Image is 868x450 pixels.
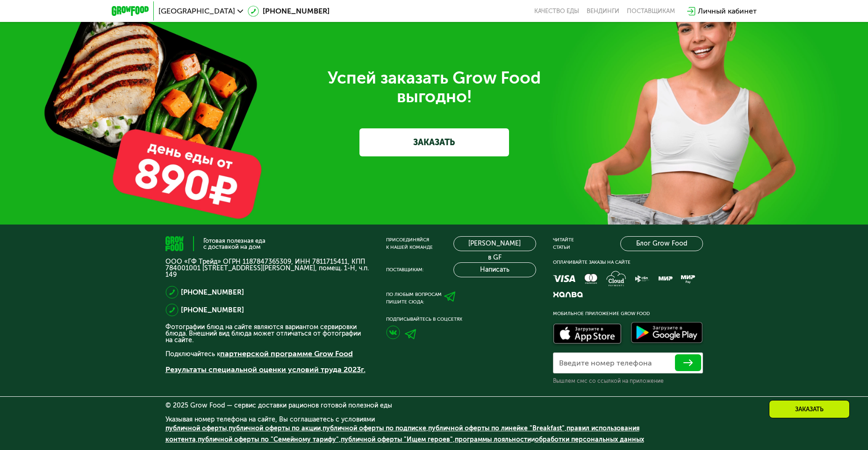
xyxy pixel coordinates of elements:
[386,316,536,323] div: Подписывайтесь в соцсетях
[198,436,339,443] a: публичной оферты по "Семейному тарифу"
[203,238,265,250] div: Готовая полезная еда с доставкой на дом
[172,69,696,106] div: Успей заказать Grow Food выгодно!
[559,360,652,366] label: Введите номер телефона
[165,424,227,432] a: публичной оферты
[553,259,703,266] div: Оплачивайте заказы на сайте
[627,7,675,15] div: поставщикам
[158,7,235,15] span: [GEOGRAPHIC_DATA]
[534,7,579,15] a: Качество еды
[229,424,321,432] a: публичной оферты по акции
[455,436,531,443] a: программы лояльности
[535,436,644,443] a: обработки персональных данных
[323,424,426,432] a: публичной оферты по подписке
[220,349,353,358] a: партнерской программе Grow Food
[386,291,442,306] div: По любым вопросам пишите сюда:
[698,6,757,17] div: Личный кабинет
[359,128,509,156] a: ЗАКАЗАТЬ
[428,424,565,432] a: публичной оферты по линейке "Breakfast"
[181,287,244,298] a: [PHONE_NUMBER]
[553,310,703,317] div: Мобильное приложение Grow Food
[769,400,850,418] div: Заказать
[165,348,369,359] p: Подключайтесь к
[386,236,433,251] div: Присоединяйся к нашей команде
[165,416,703,450] div: Указывая номер телефона на сайте, Вы соглашаетесь с условиями
[453,262,536,277] button: Написать
[181,304,244,316] a: [PHONE_NUMBER]
[165,365,366,374] a: Результаты специальной оценки условий труда 2023г.
[553,236,574,251] div: Читайте статьи
[553,377,703,385] div: Вышлем смс со ссылкой на приложение
[165,402,703,409] div: © 2025 Grow Food — сервис доставки рационов готовой полезной еды
[341,436,453,443] a: публичной оферты "Ищем героев"
[165,424,644,443] span: , , , , , , , и
[248,6,330,17] a: [PHONE_NUMBER]
[453,236,536,251] a: [PERSON_NAME] в GF
[629,320,705,347] img: Доступно в Google Play
[386,266,423,274] div: Поставщикам:
[620,236,703,251] a: Блог Grow Food
[587,7,619,15] a: Вендинги
[165,259,369,278] p: ООО «ГФ Трейд» ОГРН 1187847365309, ИНН 7811715411, КПП 784001001 [STREET_ADDRESS][PERSON_NAME], п...
[165,324,369,344] p: Фотографии блюд на сайте являются вариантом сервировки блюда. Внешний вид блюда может отличаться ...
